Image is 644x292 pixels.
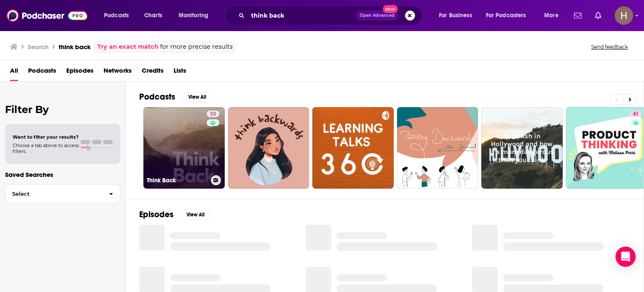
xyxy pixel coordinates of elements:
[360,13,395,18] span: Open Advanced
[433,9,483,22] button: open menu
[571,8,585,23] a: Show notifications dropdown
[538,9,569,22] button: open menu
[633,110,639,118] span: 61
[480,9,538,22] button: open menu
[233,6,430,25] div: Search podcasts, credits, & more...
[139,9,167,22] a: Charts
[356,11,398,21] button: Open AdvancedNew
[174,64,186,81] a: Lists
[383,5,398,13] span: New
[7,8,87,24] img: Podchaser - Follow, Share and Rate Podcasts
[142,64,164,81] a: Credits
[615,6,633,25] span: Logged in as hpoole
[13,134,79,140] span: Want to filter your results?
[144,10,162,21] span: Charts
[248,9,356,22] input: Search podcasts, credits, & more...
[160,42,233,52] span: for more precise results
[98,9,140,22] button: open menu
[615,6,633,25] button: Show profile menu
[179,10,208,21] span: Monitoring
[139,92,175,102] h2: Podcasts
[173,9,219,22] button: open menu
[544,10,558,21] span: More
[97,42,158,52] a: Try an exact match
[5,103,120,116] h2: Filter By
[104,10,129,21] span: Podcasts
[104,64,132,81] a: Networks
[139,209,174,220] h2: Episodes
[207,110,219,117] a: 33
[143,107,225,189] a: 33Think Back
[139,92,212,102] a: PodcastsView All
[139,209,210,220] a: EpisodesView All
[439,10,472,21] span: For Business
[59,43,91,51] h3: think back
[13,142,79,154] span: Choose a tab above to access filters.
[630,110,642,117] a: 61
[592,8,605,23] a: Show notifications dropdown
[589,43,631,50] button: Send feedback
[66,64,93,81] a: Episodes
[182,92,212,102] button: View All
[28,43,49,51] h3: Search
[180,210,210,220] button: View All
[10,64,18,81] a: All
[615,6,633,25] img: User Profile
[210,110,216,118] span: 33
[5,171,120,179] p: Saved Searches
[615,247,636,267] div: Open Intercom Messenger
[28,64,56,81] a: Podcasts
[486,10,526,21] span: For Podcasters
[147,177,208,184] h3: Think Back
[5,191,102,197] span: Select
[5,184,120,203] button: Select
